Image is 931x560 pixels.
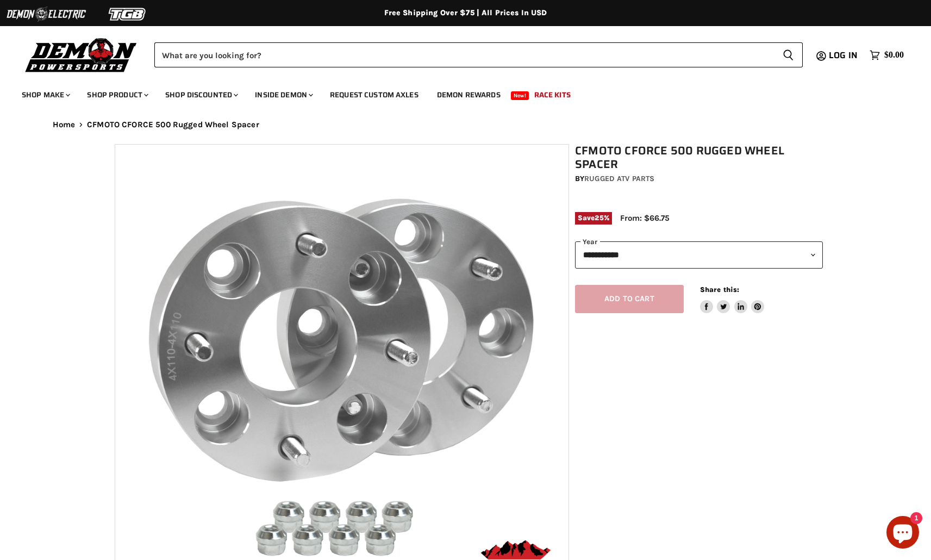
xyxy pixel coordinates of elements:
form: Product [154,42,803,67]
span: 25 [595,214,603,222]
aside: Share this: [700,285,765,314]
a: Home [53,120,76,129]
span: From: $66.75 [620,213,670,223]
span: New! [511,91,529,100]
a: $0.00 [864,47,909,63]
h1: CFMOTO CFORCE 500 Rugged Wheel Spacer [575,144,823,171]
a: Request Custom Axles [322,84,427,106]
input: Search [154,42,774,67]
ul: Main menu [14,79,901,106]
span: Share this: [700,285,739,294]
nav: Breadcrumbs [31,120,901,129]
span: Log in [829,48,858,62]
button: Search [774,42,803,67]
div: Free Shipping Over $75 | All Prices In USD [31,8,901,18]
div: by [575,173,823,185]
img: TGB Logo 2 [87,4,168,24]
span: CFMOTO CFORCE 500 Rugged Wheel Spacer [87,120,259,129]
a: Race Kits [526,84,579,106]
span: $0.00 [884,50,904,60]
a: Inside Demon [247,84,320,106]
inbox-online-store-chat: Shopify online store chat [883,516,922,551]
a: Shop Make [14,84,77,106]
span: Save % [575,212,612,224]
img: Demon Electric Logo 2 [5,4,87,24]
img: Demon Powersports [22,35,141,74]
a: Shop Product [79,84,155,106]
a: Shop Discounted [157,84,245,106]
a: Rugged ATV Parts [584,174,654,183]
a: Demon Rewards [429,84,509,106]
a: Log in [824,51,864,60]
select: year [575,241,823,268]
